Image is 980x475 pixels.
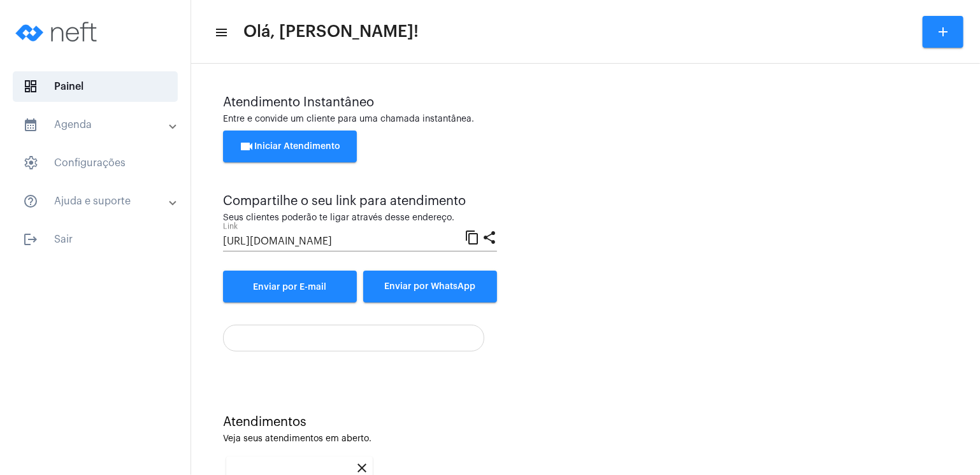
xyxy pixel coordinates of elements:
button: Iniciar Atendimento [223,131,357,162]
button: Enviar por WhatsApp [363,271,497,302]
mat-icon: sidenav icon [23,117,38,132]
img: logo-neft-novo-2.png [10,6,106,57]
div: Entre e convide um cliente para uma chamada instantânea. [223,115,948,124]
a: Enviar por E-mail [223,271,357,302]
div: Seus clientes poderão te ligar através desse endereço. [223,213,497,223]
mat-icon: share [482,229,497,245]
span: Enviar por E-mail [254,283,327,292]
mat-expansion-panel-header: sidenav iconAjuda e suporte [8,186,191,216]
mat-icon: add [935,24,951,39]
div: Veja seus atendimentos em aberto. [223,434,948,444]
mat-icon: videocam [240,139,255,154]
span: Configurações [13,148,178,178]
mat-icon: sidenav icon [23,232,38,247]
div: Compartilhe o seu link para atendimento [223,194,497,208]
mat-icon: content_copy [465,229,480,245]
div: Atendimentos [223,415,948,429]
mat-expansion-panel-header: sidenav iconAgenda [8,110,191,140]
span: Iniciar Atendimento [240,142,341,151]
span: sidenav icon [23,155,38,171]
span: Sair [13,224,178,255]
span: Enviar por WhatsApp [385,282,476,291]
mat-icon: sidenav icon [23,194,38,209]
span: Olá, [PERSON_NAME]! [243,22,419,42]
mat-panel-title: Agenda [23,117,170,132]
span: Painel [13,71,178,102]
mat-icon: sidenav icon [214,25,227,40]
span: sidenav icon [23,79,38,94]
mat-panel-title: Ajuda e suporte [23,194,170,209]
div: Atendimento Instantâneo [223,96,948,110]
